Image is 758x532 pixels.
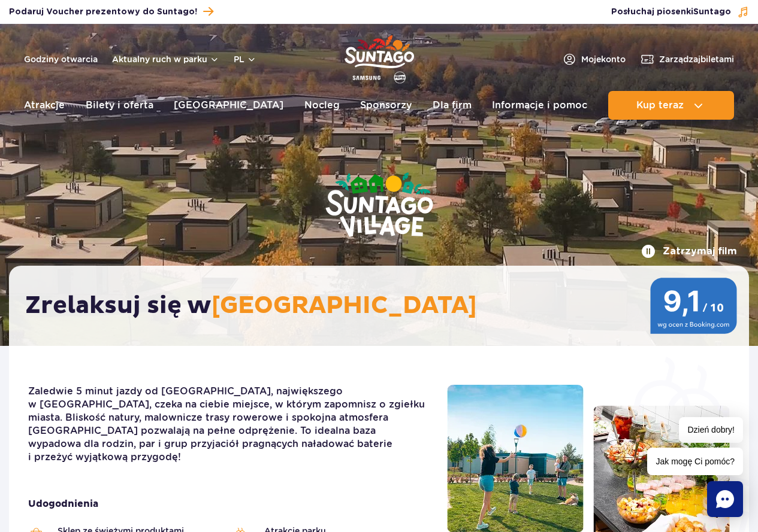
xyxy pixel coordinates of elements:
[693,8,731,16] span: Suntago
[345,30,414,85] a: Park of Poland
[492,91,587,120] a: Informacje i pomoc
[611,6,731,18] span: Posłuchaj piosenki
[86,91,153,120] a: Bilety i oferta
[647,448,743,475] span: Jak mogę Ci pomóc?
[659,53,734,65] span: Zarządzaj biletami
[174,91,283,120] a: [GEOGRAPHIC_DATA]
[360,91,412,120] a: Sponsorzy
[9,4,213,20] a: Podaruj Voucher prezentowy do Suntago!
[28,497,429,510] strong: Udogodnienia
[24,53,98,65] a: Godziny otwarcia
[234,53,256,65] button: pl
[581,53,626,65] span: Moje konto
[650,278,737,334] img: 9,1/10 wg ocen z Booking.com
[641,244,737,259] button: Zatrzymaj film
[636,100,684,111] span: Kup teraz
[611,6,749,18] button: Posłuchaj piosenkiSuntago
[212,291,477,321] span: [GEOGRAPHIC_DATA]
[562,52,626,66] a: Mojekonto
[640,52,734,66] a: Zarządzajbiletami
[707,481,743,517] div: Chat
[679,417,743,443] span: Dzień dobry!
[112,54,219,64] button: Aktualny ruch w parku
[28,385,429,464] p: Zaledwie 5 minut jazdy od [GEOGRAPHIC_DATA], największego w [GEOGRAPHIC_DATA], czeka na ciebie mi...
[24,91,65,120] a: Atrakcje
[277,126,481,286] img: Suntago Village
[25,291,745,321] h2: Zrelaksuj się w
[608,91,734,120] button: Kup teraz
[9,6,197,18] span: Podaruj Voucher prezentowy do Suntago!
[433,91,472,120] a: Dla firm
[304,91,340,120] a: Nocleg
